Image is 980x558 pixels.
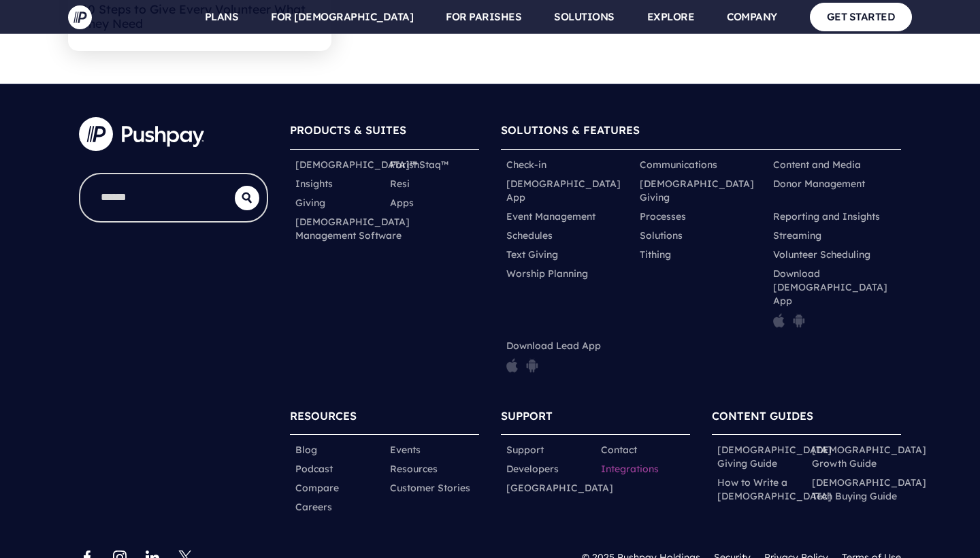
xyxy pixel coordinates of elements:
a: Reporting and Insights [773,210,880,223]
img: pp_icon_appstore.png [773,313,785,328]
a: Worship Planning [506,267,588,280]
a: Events [390,443,421,457]
h6: SOLUTIONS & FEATURES [501,117,901,149]
a: ParishStaq™ [390,158,448,171]
a: [DEMOGRAPHIC_DATA] Giving Guide [717,443,832,470]
a: Podcast [295,462,333,476]
a: Insights [295,177,333,191]
a: How to Write a [DEMOGRAPHIC_DATA] [717,476,832,503]
a: Customer Stories [390,481,470,495]
a: Resi [390,177,410,191]
a: [DEMOGRAPHIC_DATA]™ [295,158,417,171]
a: Schedules [506,229,553,242]
img: pp_icon_gplay.png [526,358,538,373]
a: [DEMOGRAPHIC_DATA] Management Software [295,215,410,242]
a: Careers [295,500,332,514]
a: Tithing [640,248,671,261]
a: Event Management [506,210,595,223]
a: Developers [506,462,559,476]
a: GET STARTED [810,3,913,31]
a: Content and Media [773,158,861,171]
a: Compare [295,481,339,495]
h6: RESOURCES [290,403,479,435]
a: Blog [295,443,317,457]
a: Text Giving [506,248,558,261]
a: Integrations [601,462,659,476]
h6: CONTENT GUIDES [712,403,901,435]
a: [DEMOGRAPHIC_DATA] App [506,177,629,204]
a: Check-in [506,158,546,171]
a: [DEMOGRAPHIC_DATA] Growth Guide [812,443,926,470]
h6: PRODUCTS & SUITES [290,117,479,149]
a: Streaming [773,229,821,242]
a: Resources [390,462,438,476]
a: [GEOGRAPHIC_DATA] [506,481,613,495]
a: [DEMOGRAPHIC_DATA] Giving [640,177,762,204]
a: Donor Management [773,177,865,191]
a: Volunteer Scheduling [773,248,870,261]
li: Download [DEMOGRAPHIC_DATA] App [768,264,901,336]
img: pp_icon_gplay.png [793,313,805,328]
a: Apps [390,196,414,210]
a: Contact [601,443,637,457]
h6: SUPPORT [501,403,690,435]
a: Giving [295,196,325,210]
a: Solutions [640,229,683,242]
a: Communications [640,158,717,171]
a: Support [506,443,544,457]
li: Download Lead App [501,336,634,381]
img: pp_icon_appstore.png [506,358,518,373]
a: [DEMOGRAPHIC_DATA] Tech Buying Guide [812,476,926,503]
a: Processes [640,210,686,223]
